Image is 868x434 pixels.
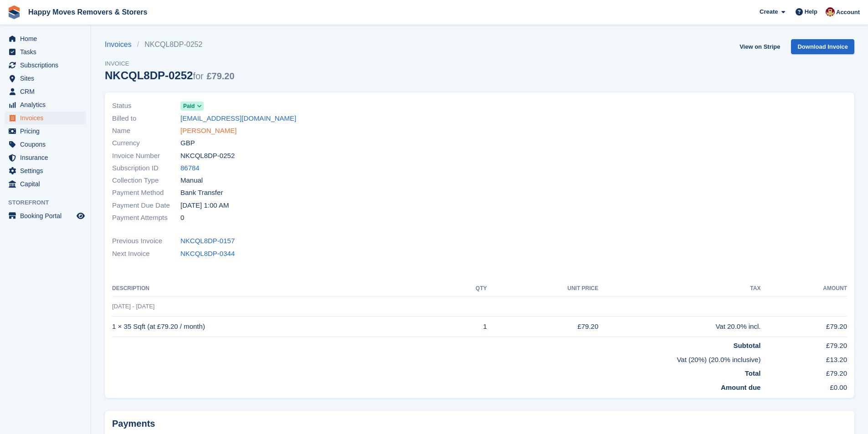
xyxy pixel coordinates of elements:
[487,317,599,337] td: £79.20
[20,138,75,151] span: Coupons
[20,151,75,164] span: Insurance
[760,337,847,351] td: £79.20
[206,71,234,81] span: £79.20
[5,85,86,98] a: menu
[760,7,778,16] span: Create
[75,210,86,221] a: Preview store
[5,59,86,71] a: menu
[112,163,180,174] span: Subscription ID
[7,5,21,19] img: stora-icon-8386f47178a22dfd0bd8f6a31ec36ba5ce8667c1dd55bd0f319d3a0aa187defe.svg
[112,151,180,161] span: Invoice Number
[760,281,847,296] th: Amount
[20,164,75,177] span: Settings
[180,200,229,211] time: 2025-08-01 00:00:00 UTC
[5,178,86,190] a: menu
[5,72,86,85] a: menu
[20,178,75,190] span: Capital
[20,32,75,45] span: Home
[105,39,235,50] nav: breadcrumbs
[791,39,854,54] a: Download Invoice
[105,69,235,82] div: NKCQL8DP-0252
[760,379,847,393] td: £0.00
[105,59,235,68] span: Invoice
[112,213,180,223] span: Payment Attempts
[180,249,235,259] a: NKCQL8DP-0344
[5,151,86,164] a: menu
[760,317,847,337] td: £79.20
[487,281,599,296] th: Unit Price
[112,236,180,246] span: Previous Invoice
[105,39,137,50] a: Invoices
[183,102,195,110] span: Paid
[733,342,760,349] strong: Subtotal
[805,7,817,16] span: Help
[5,46,86,58] a: menu
[180,236,235,246] a: NKCQL8DP-0157
[112,418,847,429] h2: Payments
[760,351,847,365] td: £13.20
[180,213,184,223] span: 0
[112,249,180,259] span: Next Invoice
[112,188,180,198] span: Payment Method
[112,175,180,186] span: Collection Type
[447,317,487,337] td: 1
[20,72,75,85] span: Sites
[180,151,235,161] span: NKCQL8DP-0252
[20,46,75,58] span: Tasks
[721,383,761,391] strong: Amount due
[112,138,180,148] span: Currency
[180,101,204,111] a: Paid
[5,112,86,124] a: menu
[180,163,200,174] a: 86784
[20,125,75,138] span: Pricing
[745,369,761,377] strong: Total
[180,138,195,148] span: GBP
[112,113,180,124] span: Billed to
[20,209,75,222] span: Booking Portal
[112,351,760,365] td: Vat (20%) (20.0% inclusive)
[112,317,447,337] td: 1 × 35 Sqft (at £79.20 / month)
[5,138,86,151] a: menu
[5,164,86,177] a: menu
[20,98,75,111] span: Analytics
[112,281,447,296] th: Description
[180,126,236,136] a: [PERSON_NAME]
[5,209,86,222] a: menu
[447,281,487,296] th: QTY
[180,113,296,124] a: [EMAIL_ADDRESS][DOMAIN_NAME]
[180,188,223,198] span: Bank Transfer
[112,126,180,136] span: Name
[826,7,835,16] img: Steven Fry
[598,281,760,296] th: Tax
[5,32,86,45] a: menu
[836,8,860,17] span: Account
[20,59,75,71] span: Subscriptions
[25,5,151,20] a: Happy Moves Removers & Storers
[180,175,203,186] span: Manual
[5,98,86,111] a: menu
[598,322,760,332] div: Vat 20.0% incl.
[112,200,180,211] span: Payment Due Date
[736,39,784,54] a: View on Stripe
[5,125,86,138] a: menu
[112,101,180,111] span: Status
[20,85,75,98] span: CRM
[20,112,75,124] span: Invoices
[193,71,203,81] span: for
[112,303,154,310] span: [DATE] - [DATE]
[760,365,847,379] td: £79.20
[8,198,91,207] span: Storefront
